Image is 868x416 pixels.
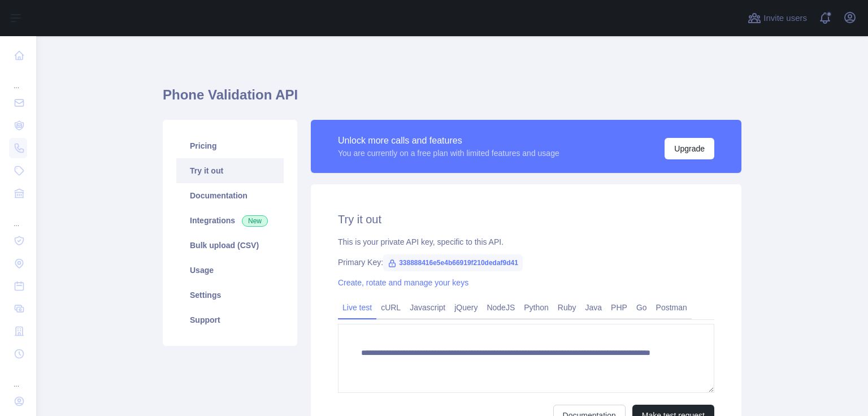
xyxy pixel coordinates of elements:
[338,257,714,268] div: Primary Key:
[176,183,284,208] a: Documentation
[519,298,553,317] a: Python
[176,158,284,183] a: Try it out
[242,215,268,227] span: New
[338,134,559,148] div: Unlock more calls and features
[163,86,741,113] h1: Phone Validation API
[338,148,559,159] div: You are currently on a free plan with limited features and usage
[553,298,581,317] a: Ruby
[763,12,807,25] span: Invite users
[176,233,284,258] a: Bulk upload (CSV)
[338,236,714,248] div: This is your private API key, specific to this API.
[652,298,692,317] a: Postman
[176,307,284,332] a: Support
[176,258,284,283] a: Usage
[450,298,482,317] a: jQuery
[606,298,632,317] a: PHP
[376,298,405,317] a: cURL
[482,298,519,317] a: NodeJS
[9,206,27,228] div: ...
[405,298,450,317] a: Javascript
[176,283,284,307] a: Settings
[632,298,652,317] a: Go
[665,138,714,159] button: Upgrade
[9,366,27,389] div: ...
[176,133,284,158] a: Pricing
[9,68,27,90] div: ...
[745,9,809,27] button: Invite users
[338,211,714,227] h2: Try it out
[581,298,607,317] a: Java
[338,298,376,317] a: Live test
[338,278,468,287] a: Create, rotate and manage your keys
[176,208,284,233] a: Integrations New
[383,254,523,271] span: 338888416e5e4b66919f210dedaf9d41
